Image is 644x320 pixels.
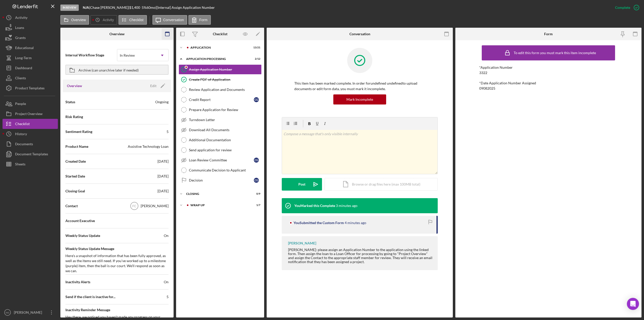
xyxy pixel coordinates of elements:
[479,65,618,69] div: *Application Number
[179,125,262,135] a: Download All Documents
[3,33,58,43] button: Grants
[67,83,82,88] h3: Overview
[186,192,248,195] div: Closing
[3,149,58,159] button: Document Templates
[3,53,58,63] a: Long-Term
[3,13,58,23] button: Activity
[71,18,86,22] label: Overview
[132,204,136,208] text: FC
[157,174,169,179] div: [DATE]
[103,18,114,22] label: Activity
[15,129,27,140] div: History
[189,88,261,92] div: Review Application and Documents
[190,204,248,207] div: Wrap up
[288,241,316,245] div: [PERSON_NAME]
[336,204,357,208] time: 2025-09-08 22:55
[60,5,79,11] div: In Review
[3,119,58,129] button: Checklist
[15,73,26,84] div: Clients
[65,189,85,194] span: Closing Goal
[294,204,335,208] div: You Marked this Complete
[3,109,58,119] a: Project Overview
[3,43,58,53] a: Educational
[190,46,248,49] div: Application
[155,99,169,104] div: Ongoing
[179,105,262,115] a: Prepare Application for Review
[346,94,373,104] div: Mark Incomplete
[189,98,254,102] div: Credit Report
[147,82,167,90] button: Edit
[65,174,85,179] span: Started Date
[179,75,262,85] a: Create PDF of Application
[298,178,305,191] div: Post
[333,94,386,104] button: Mark Incomplete
[251,57,260,60] div: 2 / 12
[65,218,95,223] span: Account Executive
[251,192,260,195] div: 0 / 9
[3,63,58,73] button: Dashboard
[15,13,27,24] div: Activity
[3,99,58,109] button: People
[254,158,259,163] div: C G
[65,65,169,75] button: Archive (can unarchive later if needed)
[157,189,169,194] div: [DATE]
[65,307,169,312] span: Inactivity Reminder Message
[65,99,75,104] span: Status
[65,203,78,208] span: Contact
[610,3,641,13] button: Complete
[65,253,169,273] div: Here's a snapshot of information that has been fully approved, as well as the items we still need...
[155,6,215,10] div: | [Internal] Assign Application Number
[78,65,139,74] div: Archive (can unarchive later if needed)
[6,311,9,314] text: NG
[129,18,144,22] label: Checklist
[142,6,146,10] div: 5 %
[254,178,259,183] div: C G
[3,83,58,93] button: Product Templates
[189,158,254,162] div: Loan Review Committee
[65,53,117,58] span: Internal Workflow Stage
[3,307,58,317] button: NG[PERSON_NAME]
[128,144,169,149] div: Assistive Technology Loan
[15,109,43,120] div: Project Overview
[189,128,261,132] div: Download All Documents
[167,129,169,134] div: 5
[479,86,495,90] div: 09082025
[479,71,487,75] div: 3322
[163,18,184,22] label: Conversation
[15,83,45,94] div: Product Templates
[544,32,553,36] div: Form
[3,129,58,139] button: History
[65,144,88,149] span: Product Name
[189,168,261,172] div: Communicate Decision to Applicant
[189,178,254,182] div: Decision
[15,139,33,150] div: Documents
[15,119,30,130] div: Checklist
[349,32,370,36] div: Conversation
[109,32,125,36] div: Overview
[15,53,32,64] div: Long-Term
[157,159,169,164] div: [DATE]
[164,233,169,238] span: On
[3,23,58,33] a: Loans
[282,178,322,191] button: Post
[179,155,262,165] a: Loan Review CommitteeCG
[189,67,261,72] div: Assign Application Number
[83,5,89,10] b: N/A
[514,51,596,55] div: To edit this form you must mark this item incomplete
[146,6,155,10] div: 60 mo
[479,81,618,85] div: *Date Application Number Assigned
[199,18,208,22] label: Form
[65,279,90,285] span: Inactivity Alerts
[179,165,262,175] a: Communicate Decision to Applicant
[120,53,135,57] div: In Review
[65,246,169,251] span: Weekly Status Update Message
[129,5,140,10] span: $1,400
[167,294,169,299] div: 5
[288,248,433,264] div: [PERSON_NAME]: please assign an Application Number to the application using the linked form. Then...
[213,32,227,36] div: Checklist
